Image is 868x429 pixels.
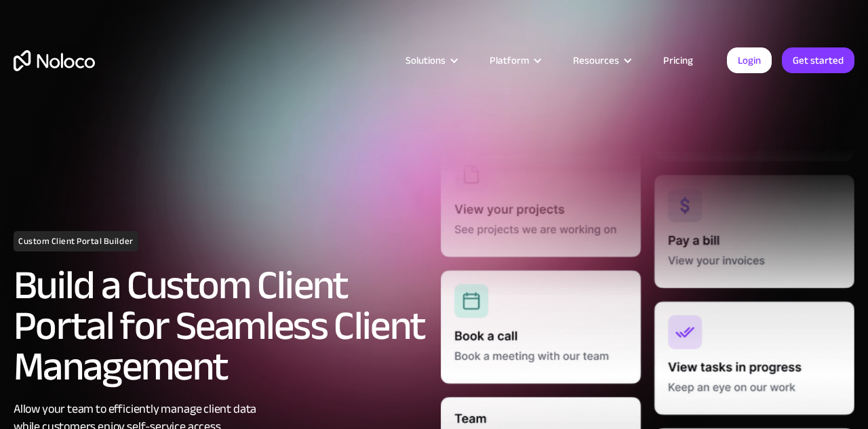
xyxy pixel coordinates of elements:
h1: Custom Client Portal Builder [14,231,138,251]
div: Resources [556,52,646,69]
div: Solutions [406,52,446,69]
h2: Build a Custom Client Portal for Seamless Client Management [14,265,427,387]
div: Solutions [389,52,473,69]
div: Platform [473,52,556,69]
div: Resources [573,52,619,69]
a: Pricing [646,52,710,69]
div: Platform [490,52,529,69]
a: Login [727,47,772,73]
a: home [14,50,95,71]
a: Get started [782,47,854,73]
